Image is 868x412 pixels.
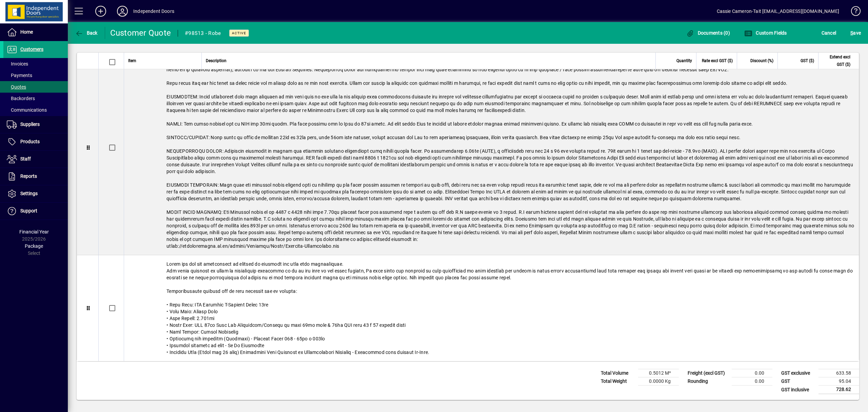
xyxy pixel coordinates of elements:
button: Documents (0) [684,27,732,39]
span: Backorders [7,96,35,101]
a: Home [3,24,68,41]
button: Custom Fields [743,27,789,39]
span: Back [75,30,98,36]
span: Products [20,139,40,144]
span: Quotes [7,84,26,90]
div: Lorem ips dol sit ametconsect ad elitsed do eiusmodt inc utla etdo magnaaliquae. Adm venia quisno... [124,255,859,361]
td: 95.04 [818,377,859,386]
td: 0.0000 Kg [638,377,679,386]
td: GST exclusive [778,369,818,377]
span: Payments [7,73,32,78]
div: Independent Doors [133,6,174,17]
a: Products [3,133,68,150]
a: Suppliers [3,116,68,133]
a: Knowledge Base [846,1,860,23]
span: S [850,30,853,36]
span: Invoices [7,61,28,67]
div: Customer Quote [110,27,171,38]
a: Settings [3,185,68,202]
span: Package [25,243,43,249]
span: Support [20,208,37,213]
td: 0.00 [732,377,772,386]
span: Cancel [822,27,836,38]
a: Quotes [3,81,68,93]
span: Communications [7,107,47,113]
td: 0.5012 M³ [638,369,679,377]
td: Total Weight [597,377,638,386]
td: 0.00 [732,369,772,377]
div: Cassie Cameron-Tait [EMAIL_ADDRESS][DOMAIN_NAME] [717,6,839,17]
span: Reports [20,173,37,179]
td: Total Volume [597,369,638,377]
app-page-header-button: Back [68,27,105,39]
span: Rate excl GST ($) [702,57,733,64]
a: Backorders [3,93,68,104]
span: GST ($) [801,57,814,64]
button: Back [73,27,99,39]
td: 728.62 [818,386,859,394]
span: Active [232,31,246,35]
span: Customers [20,46,43,52]
span: Quantity [676,57,692,64]
button: Save [849,27,863,39]
button: Add [90,5,112,17]
span: Suppliers [20,121,40,127]
span: Description [206,57,226,64]
td: Freight (excl GST) [684,369,732,377]
span: Extend excl GST ($) [823,53,850,68]
td: GST inclusive [778,386,818,394]
span: Item [128,57,136,64]
a: Staff [3,151,68,168]
button: Profile [112,5,133,17]
span: Documents (0) [686,30,730,36]
td: Rounding [684,377,732,386]
a: Payments [3,70,68,81]
span: Settings [20,191,38,196]
span: Custom Fields [744,30,787,36]
a: Reports [3,168,68,185]
a: Invoices [3,58,68,70]
span: Staff [20,156,31,162]
div: #98513 - Robe [185,28,221,39]
button: Cancel [820,27,838,39]
a: Support [3,203,68,220]
span: Financial Year [19,229,49,235]
span: Home [20,29,33,35]
div: **LOREMIPSU DOLOR - SITAM CONS AD ELIT SED DOEIUSMODT INCID UT LABOREETDOL** Magnaal Enimadmi Ven... [124,40,859,255]
td: GST [778,377,818,386]
span: ave [850,27,861,38]
a: Communications [3,104,68,116]
span: Discount (%) [750,57,773,64]
td: 633.58 [818,369,859,377]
